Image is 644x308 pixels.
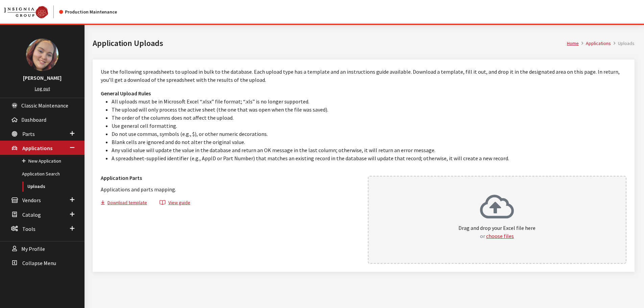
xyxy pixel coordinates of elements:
h3: General Upload Rules [101,89,626,97]
img: Cheyenne Dorton [26,39,58,71]
li: Do not use commas, symbols (e.g., $), or other numeric decorations. [112,130,626,138]
h3: [PERSON_NAME] [7,74,78,82]
button: View guide [154,199,196,209]
h1: Application Uploads [93,37,567,49]
span: My Profile [21,245,45,252]
li: The upload will only process the active sheet (the one that was open when the file was saved). [112,105,626,114]
button: choose files [486,232,514,240]
li: The order of the columns does not affect the upload. [112,114,626,122]
li: Uploads [611,40,635,47]
p: Use the following spreadsheets to upload in bulk to the database. Each upload type has a template... [101,68,626,84]
li: A spreadsheet-supplied identifier (e.g., AppID or Part Number) that matches an existing record in... [112,154,626,162]
span: Vendors [22,197,41,204]
a: Log out [35,86,50,92]
button: Download template [101,199,153,209]
li: Applications [579,40,611,47]
div: Production Maintenance [59,8,117,16]
img: Catalog Maintenance [4,6,48,18]
span: Dashboard [21,116,46,123]
span: or [480,233,485,239]
p: Drag and drop your Excel file here [458,224,535,240]
span: Catalog [22,211,41,218]
span: Classic Maintenance [21,102,68,109]
span: Tools [22,226,35,232]
li: All uploads must be in Microsoft Excel “.xlsx” file format; “.xls” is no longer supported. [112,97,626,105]
li: Use general cell formatting. [112,122,626,130]
li: Any valid value will update the value in the database and return an OK message in the last column... [112,146,626,154]
a: Home [567,40,579,46]
p: Applications and parts mapping. [101,185,360,193]
h3: Application Parts [101,174,360,182]
span: Applications [22,145,52,151]
span: Parts [22,131,35,137]
span: Collapse Menu [22,260,56,266]
a: Insignia Group logo [4,5,59,18]
li: Blank cells are ignored and do not alter the original value. [112,138,626,146]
